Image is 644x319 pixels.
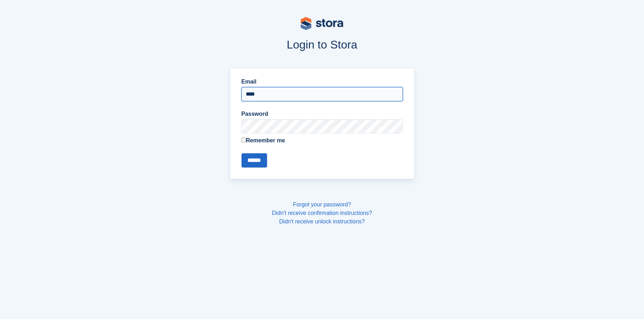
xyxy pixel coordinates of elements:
label: Email [241,78,403,86]
a: Didn't receive confirmation instructions? [272,210,372,216]
a: Didn't receive unlock instructions? [279,218,365,224]
img: stora-logo-53a41332b3708ae10de48c4981b4e9114cc0af31d8433b30ea865607fb682f29.svg [301,17,343,30]
input: Remember me [241,138,246,142]
h1: Login to Stora [94,38,550,51]
label: Password [241,110,403,118]
a: Forgot your password? [293,201,351,207]
label: Remember me [241,136,403,145]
